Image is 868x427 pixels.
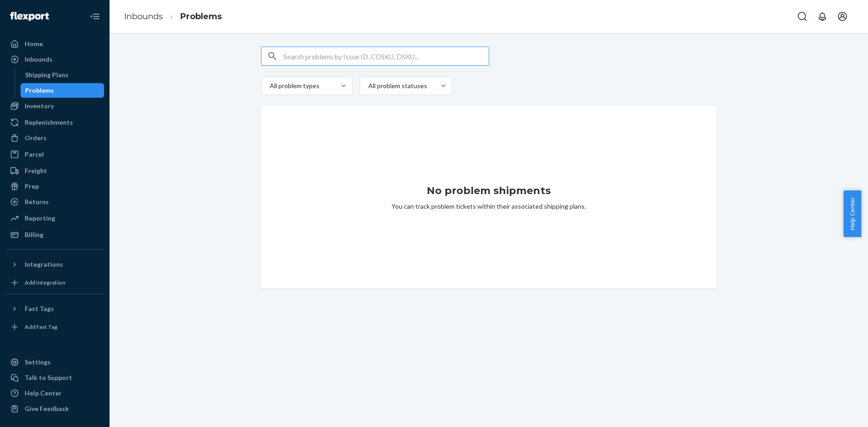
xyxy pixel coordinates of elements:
a: Add Integration [5,275,104,290]
a: Home [5,37,104,51]
div: Inventory [25,101,54,111]
a: Help Center [5,386,104,401]
button: Open notifications [813,7,831,26]
div: Shipping Plans [25,70,68,79]
button: Fast Tags [5,301,104,316]
div: Parcel [25,150,44,159]
div: Integrations [25,260,63,269]
a: Add Fast Tag [5,320,104,334]
input: Search problems by Issue ID, CDSKU, DSKU... [283,47,489,65]
button: Integrations [5,257,104,272]
div: Returns [25,197,49,206]
button: Help Center [843,190,861,237]
a: Problems [180,11,222,21]
div: Inbounds [25,55,52,64]
a: Inbounds [5,52,104,67]
input: All problem types [269,81,270,90]
a: Inbounds [124,11,163,21]
div: Talk to Support [25,373,72,382]
div: Home [25,39,43,48]
div: Help Center [25,389,62,398]
a: Reporting [5,211,104,226]
a: Replenishments [5,115,104,130]
button: Close Navigation [86,7,104,26]
div: Replenishments [25,118,73,127]
div: Prep [25,182,39,191]
h1: No problem shipments [427,184,551,198]
a: Billing [5,227,104,242]
div: Freight [25,166,47,175]
div: Orders [25,133,47,142]
p: You can track problem tickets within their associated shipping plans. [392,202,586,211]
img: Flexport logo [10,12,49,21]
a: Talk to Support [5,370,104,385]
div: Give Feedback [25,404,69,413]
a: Shipping Plans [21,68,105,82]
div: Problems [25,86,54,95]
ol: breadcrumbs [117,3,229,30]
button: Open account menu [833,7,852,26]
button: Give Feedback [5,401,104,416]
div: Reporting [25,214,55,223]
button: Open Search Box [793,7,811,26]
a: Inventory [5,99,104,113]
div: Billing [25,230,43,239]
a: Parcel [5,147,104,162]
div: Fast Tags [25,304,54,313]
a: Freight [5,163,104,178]
a: Returns [5,195,104,209]
a: Problems [21,83,105,98]
div: Add Fast Tag [25,323,58,331]
a: Orders [5,131,104,145]
a: Settings [5,355,104,369]
div: Add Integration [25,279,65,286]
input: All problem statuses [367,81,368,90]
div: Settings [25,358,51,367]
a: Prep [5,179,104,194]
